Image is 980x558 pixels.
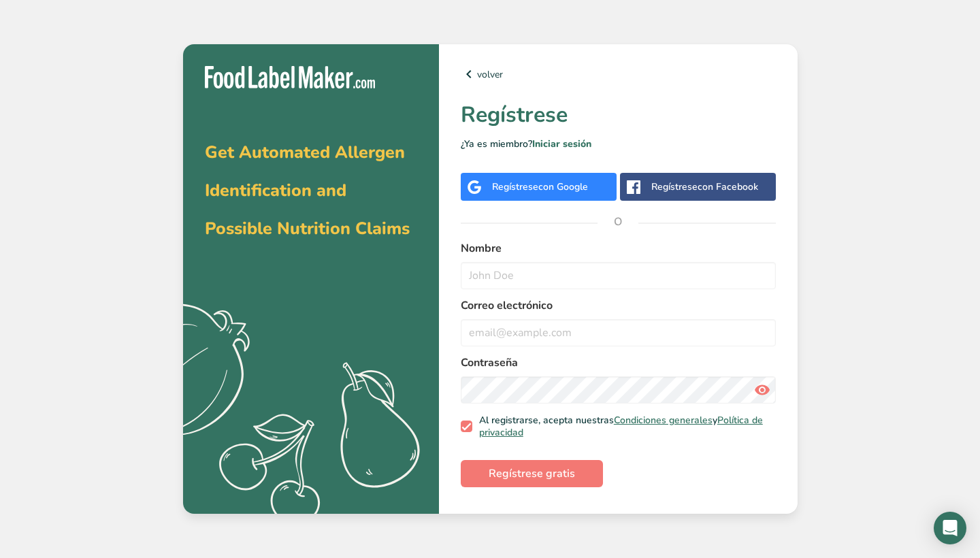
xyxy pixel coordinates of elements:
[205,66,375,88] img: Food Label Maker
[538,180,588,193] span: con Google
[461,66,776,82] a: volver
[472,414,770,438] span: Al registrarse, acepta nuestras y
[461,240,776,257] label: Nombre
[461,99,776,131] h1: Regístrese
[532,137,591,150] a: Iniciar sesión
[461,319,776,346] input: email@example.com
[461,297,776,314] label: Correo electrónico
[614,414,713,427] a: Condiciones generales
[479,414,763,439] a: Política de privacidad
[698,180,758,193] span: con Facebook
[461,137,776,151] p: ¿Ya es miembro?
[489,465,575,482] span: Regístrese gratis
[461,262,776,289] input: John Doe
[205,141,410,240] span: Get Automated Allergen Identification and Possible Nutrition Claims
[492,180,588,194] div: Regístrese
[598,201,638,242] span: O
[651,180,758,194] div: Regístrese
[461,460,603,487] button: Regístrese gratis
[461,355,776,371] label: Contraseña
[934,512,966,544] div: Open Intercom Messenger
